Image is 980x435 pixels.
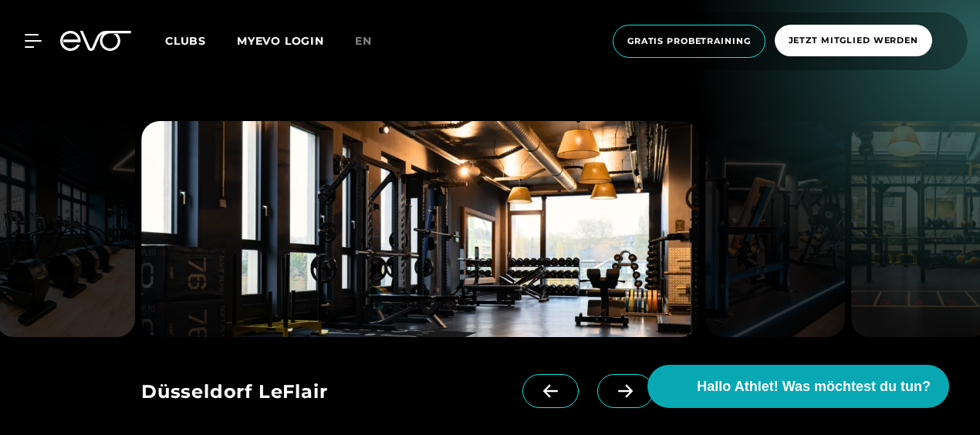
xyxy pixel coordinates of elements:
[705,121,845,337] img: evofitness
[647,365,949,408] button: Hallo Athlet! Was möchtest du tun?
[237,34,324,48] a: MYEVO LOGIN
[165,33,237,48] a: Clubs
[627,35,751,48] span: Gratis Probetraining
[697,376,931,397] span: Hallo Athlet! Was möchtest du tun?
[141,121,699,337] img: evofitness
[608,25,770,58] a: Gratis Probetraining
[165,34,206,48] span: Clubs
[355,34,372,48] span: en
[355,32,390,50] a: en
[770,25,937,58] a: Jetzt Mitglied werden
[789,34,918,47] span: Jetzt Mitglied werden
